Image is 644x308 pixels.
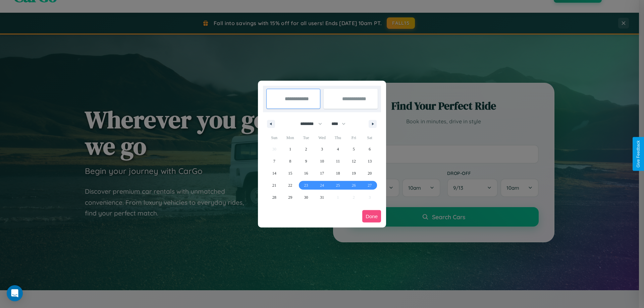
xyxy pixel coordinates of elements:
span: 16 [304,167,308,179]
button: 4 [330,143,346,155]
span: Thu [330,132,346,143]
button: 11 [330,155,346,167]
span: 19 [352,167,356,179]
button: 28 [266,191,282,203]
button: 30 [298,191,314,203]
span: 24 [320,179,324,191]
button: Done [362,210,381,223]
span: 31 [320,191,324,203]
span: 12 [352,155,356,167]
button: 5 [346,143,362,155]
span: 22 [288,179,292,191]
button: 27 [362,179,378,191]
span: 18 [336,167,340,179]
span: 9 [305,155,307,167]
span: 13 [368,155,372,167]
span: 6 [369,143,371,155]
div: Open Intercom Messenger [7,285,23,301]
span: 7 [273,155,275,167]
button: 26 [346,179,362,191]
span: 17 [320,167,324,179]
button: 14 [266,167,282,179]
button: 20 [362,167,378,179]
span: 2 [305,143,307,155]
span: Mon [282,132,298,143]
button: 22 [282,179,298,191]
button: 13 [362,155,378,167]
span: 21 [272,179,276,191]
button: 25 [330,179,346,191]
span: 28 [272,191,276,203]
div: Give Feedback [636,140,641,168]
span: Sat [362,132,378,143]
span: 11 [336,155,340,167]
button: 23 [298,179,314,191]
span: 4 [337,143,339,155]
button: 10 [314,155,330,167]
span: 10 [320,155,324,167]
span: 29 [288,191,292,203]
span: 3 [321,143,323,155]
button: 7 [266,155,282,167]
span: Wed [314,132,330,143]
button: 15 [282,167,298,179]
button: 2 [298,143,314,155]
span: 26 [352,179,356,191]
button: 8 [282,155,298,167]
button: 16 [298,167,314,179]
span: Tue [298,132,314,143]
span: 8 [289,155,291,167]
button: 3 [314,143,330,155]
span: 14 [272,167,276,179]
span: 20 [368,167,372,179]
span: 23 [304,179,308,191]
span: 5 [353,143,355,155]
button: 21 [266,179,282,191]
button: 18 [330,167,346,179]
span: Sun [266,132,282,143]
span: 1 [289,143,291,155]
button: 17 [314,167,330,179]
span: 27 [368,179,372,191]
span: Fri [346,132,362,143]
button: 1 [282,143,298,155]
button: 6 [362,143,378,155]
button: 12 [346,155,362,167]
button: 24 [314,179,330,191]
button: 19 [346,167,362,179]
span: 15 [288,167,292,179]
button: 9 [298,155,314,167]
span: 30 [304,191,308,203]
button: 31 [314,191,330,203]
button: 29 [282,191,298,203]
span: 25 [336,179,340,191]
